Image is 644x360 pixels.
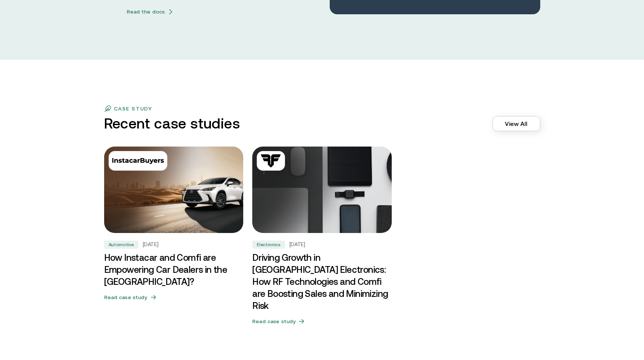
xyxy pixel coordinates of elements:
[168,9,174,15] img: arrow icons
[104,291,244,304] button: Read case study
[252,315,392,328] button: Read case study
[252,318,295,325] h5: Read case study
[252,241,285,249] div: Electronics
[252,147,392,331] a: ElectronicsDriving Growth in UAE Electronics: How RF Technologies and Comfi are Boosting Sales an...
[112,154,164,168] img: Automotive
[114,106,152,112] p: case study
[104,252,244,288] h3: How Instacar and Comfi are Empowering Car Dealers in the [GEOGRAPHIC_DATA]?
[289,241,305,248] h5: [DATE]
[104,241,138,249] div: Automotive
[104,105,112,112] img: flag
[127,9,174,15] button: Read the docsarrow icons
[104,147,244,331] a: AutomotiveHow Instacar and Comfi are Empowering Car Dealers in the UAE?Automotive[DATE]How Instac...
[252,252,392,312] h3: Driving Growth in [GEOGRAPHIC_DATA] Electronics: How RF Technologies and Comfi are Boosting Sales...
[104,115,240,132] h3: Recent case studies
[252,147,392,233] img: Driving Growth in UAE Electronics: How RF Technologies and Comfi are Boosting Sales and Minimizin...
[104,293,147,301] h5: Read case study
[260,154,282,168] img: Electronics
[104,147,244,233] img: How Instacar and Comfi are Empowering Car Dealers in the UAE?
[492,116,540,131] a: View All
[143,241,159,248] h5: [DATE]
